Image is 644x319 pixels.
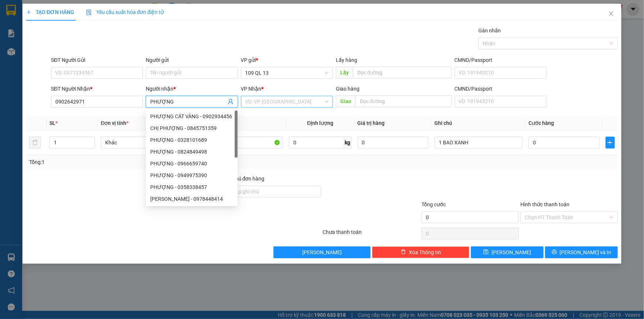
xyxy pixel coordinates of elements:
[29,137,41,148] button: delete
[552,249,557,255] span: printer
[86,10,92,15] img: icon
[146,193,238,205] div: LÊ PHƯỢNG - 0978448414
[322,228,421,241] div: Chưa thanh toán
[3,46,75,58] b: GỬI : 109 QL 13
[42,27,48,33] span: phone
[336,57,357,63] span: Lấy hàng
[358,120,385,126] span: Giá trị hàng
[3,16,141,25] li: 01 [PERSON_NAME]
[105,137,185,148] span: Khác
[3,25,141,35] li: 02523854854
[150,159,233,168] div: PHƯỢNG - 0966659740
[355,95,452,107] input: Dọc đường
[372,246,469,258] button: deleteXóa Thông tin
[336,67,353,78] span: Lấy
[26,10,31,15] span: plus
[302,248,342,256] span: [PERSON_NAME]
[146,158,238,169] div: PHƯỢNG - 0966659740
[358,137,429,148] input: 0
[421,201,446,207] span: Tổng cước
[146,56,238,64] div: Người gửi
[409,248,441,256] span: Xóa Thông tin
[606,140,614,146] span: plus
[150,171,233,179] div: PHƯỢNG - 0949975390
[560,248,612,256] span: [PERSON_NAME] và In
[146,181,238,193] div: PHƯỢNG - 0358338457
[245,67,328,78] span: 109 QL 13
[146,85,238,93] div: Người nhận
[150,124,233,132] div: CHỊ PHƯỢNG - 0845751359
[241,56,333,64] div: VP gửi
[146,169,238,181] div: PHƯỢNG - 0949975390
[307,120,333,126] span: Định lượng
[228,99,234,105] span: user-add
[3,3,40,40] img: logo.jpg
[606,137,615,148] button: plus
[483,249,489,255] span: save
[601,4,621,24] button: Close
[42,18,48,24] span: environment
[336,95,355,107] span: Giao
[150,195,233,203] div: [PERSON_NAME] - 0978448414
[150,148,233,156] div: PHƯỢNG - 0824849498
[401,249,406,255] span: delete
[150,112,233,120] div: PHƯỢNG CÁT VÀNG - 0902934456
[336,86,359,92] span: Giao hàng
[146,146,238,158] div: PHƯỢNG - 0824849498
[29,158,249,166] div: Tổng: 1
[344,137,352,148] span: kg
[150,136,233,144] div: PHƯỢNG - 0328101689
[146,111,238,122] div: PHƯỢNG CÁT VÀNG - 0902934456
[224,186,321,197] input: Ghi chú đơn hàng
[101,120,128,126] span: Đơn vị tính
[455,85,547,93] div: CMND/Passport
[150,183,233,191] div: PHƯỢNG - 0358338457
[146,122,238,134] div: CHỊ PHƯỢNG - 0845751359
[146,134,238,146] div: PHƯỢNG - 0328101689
[51,56,143,64] div: SĐT Người Gửi
[42,5,104,14] b: [PERSON_NAME]
[608,11,614,17] span: close
[273,246,371,258] button: [PERSON_NAME]
[86,9,164,15] span: Yêu cầu xuất hóa đơn điện tử
[492,248,531,256] span: [PERSON_NAME]
[26,9,74,15] span: TẠO ĐƠN HÀNG
[195,137,283,148] input: VD: Bàn, Ghế
[528,120,554,126] span: Cước hàng
[431,116,526,130] th: Ghi chú
[49,120,55,126] span: SL
[241,86,262,92] span: VP Nhận
[471,246,544,258] button: save[PERSON_NAME]
[224,176,265,182] label: Ghi chú đơn hàng
[545,246,618,258] button: printer[PERSON_NAME] và In
[520,201,569,207] label: Hình thức thanh toán
[434,137,523,148] input: Ghi Chú
[455,56,547,64] div: CMND/Passport
[353,67,452,78] input: Dọc đường
[478,28,501,34] label: Gán nhãn
[51,85,143,93] div: SĐT Người Nhận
